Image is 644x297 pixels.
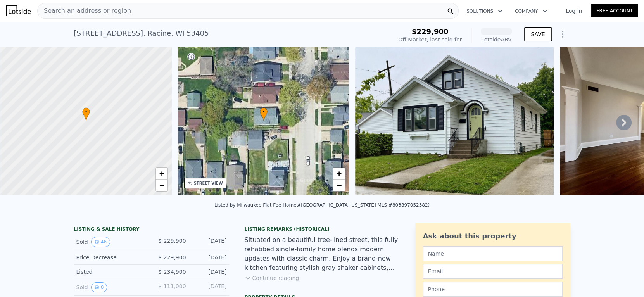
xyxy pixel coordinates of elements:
button: View historical data [91,282,107,292]
input: Name [423,246,563,261]
div: Off Market, last sold for [398,36,462,43]
button: Company [509,4,553,18]
span: + [159,169,164,178]
div: Situated on a beautiful tree-lined street, this fully rehabbed single-family home blends modern u... [245,235,400,273]
div: [DATE] [192,254,227,261]
div: Listing Remarks (Historical) [245,226,400,232]
button: Continue reading [245,274,299,282]
span: • [82,109,90,116]
input: Email [423,264,563,279]
div: Lotside ARV [481,36,512,43]
span: Search an address or region [38,6,131,16]
div: [STREET_ADDRESS] , Racine , WI 53405 [74,28,209,39]
div: Price Decrease [76,254,145,261]
span: $ 229,900 [158,238,186,244]
span: $ 229,900 [158,254,186,261]
div: STREET VIEW [194,180,223,186]
span: $ 234,900 [158,269,186,275]
button: Solutions [460,4,509,18]
div: • [260,107,268,121]
a: Log In [556,7,591,15]
div: LISTING & SALE HISTORY [74,226,229,234]
a: Zoom out [156,180,167,191]
span: $229,900 [412,28,449,36]
div: [DATE] [192,237,227,247]
div: Ask about this property [423,231,563,242]
a: Zoom in [333,168,345,180]
span: • [260,109,268,116]
div: • [82,107,90,121]
div: Sold [76,282,145,292]
img: Sale: 154109409 Parcel: 105621242 [355,47,554,195]
span: $ 111,000 [158,283,186,289]
a: Free Account [591,4,638,17]
div: Sold [76,237,145,247]
img: Lotside [6,5,31,16]
button: SAVE [524,27,551,41]
span: + [337,169,342,178]
div: Listed by Milwaukee Flat Fee Homes ([GEOGRAPHIC_DATA][US_STATE] MLS #803897052382) [214,202,430,208]
div: Listed [76,268,145,276]
span: − [337,180,342,190]
span: − [159,180,164,190]
button: Show Options [555,26,570,42]
a: Zoom out [333,180,345,191]
input: Phone [423,282,563,297]
div: [DATE] [192,268,227,276]
div: [DATE] [192,282,227,292]
button: View historical data [91,237,110,247]
a: Zoom in [156,168,167,180]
